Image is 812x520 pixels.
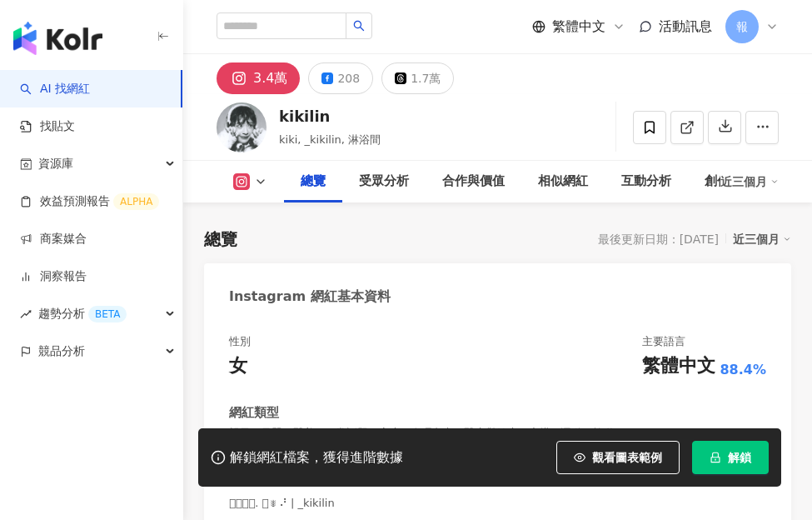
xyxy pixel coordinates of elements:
div: 近三個月 [733,228,791,250]
a: 效益預測報告ALPHA [20,193,159,210]
div: 1.7萬 [411,67,441,90]
span: lock [710,452,721,463]
div: 合作與價值 [442,172,505,192]
div: 最後更新日期：[DATE] [598,232,719,246]
div: 總覽 [204,227,237,251]
div: BETA [88,306,127,322]
span: 親子 · 母嬰 · 醫美 · 日常話題 · 家庭 · 命理占卜 · 醫療與健康 · 穿搭 · 運動 · 旅遊 [229,426,766,441]
span: 解鎖 [728,451,751,464]
div: 相似網紅 [538,172,588,192]
span: 活動訊息 [659,18,712,34]
span: 繁體中文 [552,17,605,36]
span: kiki, _kikilin, 淋浴間 [279,133,381,146]
a: searchAI 找網紅 [20,81,90,97]
a: 商案媒合 [20,231,87,247]
span: 𝙠𝙞𝙠𝙞. 𖥧ꎺ⠜ | _kikilin [229,496,766,511]
span: 報 [736,17,748,36]
div: kikilin [279,106,381,127]
span: 觀看圖表範例 [592,451,662,464]
img: logo [13,22,102,55]
div: 208 [337,67,360,90]
div: 近三個月 [720,168,779,195]
div: 3.4萬 [253,67,287,90]
div: 繁體中文 [642,353,715,379]
div: Instagram 網紅基本資料 [229,287,391,306]
span: 88.4% [720,361,766,379]
span: 趨勢分析 [38,295,127,332]
a: 洞察報告 [20,268,87,285]
span: 競品分析 [38,332,85,370]
span: search [353,20,365,32]
button: 3.4萬 [217,62,300,94]
div: 性別 [229,334,251,349]
button: 1.7萬 [381,62,454,94]
div: 受眾分析 [359,172,409,192]
div: 女 [229,353,247,379]
button: 觀看圖表範例 [556,441,680,474]
button: 解鎖 [692,441,769,474]
a: 找貼文 [20,118,75,135]
div: 互動分析 [621,172,671,192]
span: 資源庫 [38,145,73,182]
div: 創作內容分析 [705,172,780,192]
div: 解鎖網紅檔案，獲得進階數據 [230,449,403,467]
span: rise [20,308,32,320]
div: 總覽 [301,172,326,192]
div: 網紅類型 [229,404,279,422]
button: 208 [308,62,373,94]
img: KOL Avatar [217,102,267,152]
div: 主要語言 [642,334,685,349]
